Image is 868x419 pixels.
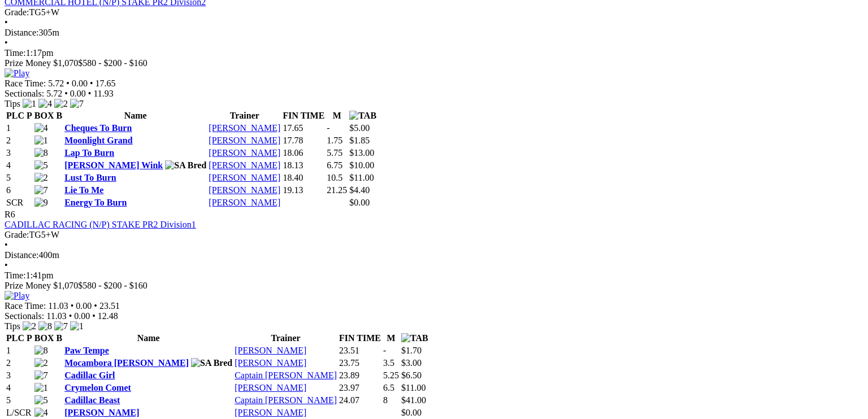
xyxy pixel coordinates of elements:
[34,333,54,343] span: BOX
[99,301,120,311] span: 23.51
[6,111,24,120] span: PLC
[34,346,48,356] img: 8
[5,321,20,331] span: Tips
[5,89,44,98] span: Sectionals:
[5,250,855,260] div: 400m
[235,395,337,405] a: Captain [PERSON_NAME]
[235,346,306,355] a: [PERSON_NAME]
[401,358,422,368] span: $3.00
[34,136,48,146] img: 1
[5,291,29,301] img: Play
[282,110,325,121] th: FIN TIME
[5,38,8,47] span: •
[46,311,66,321] span: 11.03
[72,78,88,88] span: 0.00
[5,28,38,37] span: Distance:
[5,58,855,68] div: Prize Money $1,070
[401,395,426,405] span: $41.00
[64,136,132,145] a: Moonlight Grand
[326,110,348,121] th: M
[349,111,376,121] img: TAB
[34,173,48,183] img: 2
[209,173,280,182] a: [PERSON_NAME]
[5,28,855,38] div: 305m
[209,185,280,195] a: [PERSON_NAME]
[6,135,33,146] td: 2
[5,260,8,270] span: •
[5,99,20,108] span: Tips
[327,123,329,133] text: -
[34,395,48,405] img: 5
[209,136,280,145] a: [PERSON_NAME]
[34,123,48,133] img: 4
[349,185,370,195] span: $4.40
[383,333,400,344] th: M
[34,383,48,393] img: 1
[338,357,381,369] td: 23.75
[349,136,370,145] span: $1.85
[74,311,90,321] span: 0.00
[327,136,342,145] text: 1.75
[6,160,33,171] td: 4
[209,198,280,207] a: [PERSON_NAME]
[282,147,325,159] td: 18.06
[48,301,68,311] span: 11.03
[56,111,62,120] span: B
[64,395,120,405] a: Cadillac Beast
[401,346,422,355] span: $1.70
[38,321,52,331] img: 8
[6,123,33,134] td: 1
[23,99,36,109] img: 1
[64,110,207,121] th: Name
[327,185,347,195] text: 21.25
[6,357,33,369] td: 2
[5,281,855,291] div: Prize Money $1,070
[235,408,306,417] a: [PERSON_NAME]
[64,370,115,380] a: Cadillac Girl
[34,198,48,208] img: 9
[5,68,29,78] img: Play
[383,383,394,392] text: 6.5
[94,301,97,311] span: •
[6,185,33,196] td: 6
[34,160,48,171] img: 5
[92,311,96,321] span: •
[5,48,26,58] span: Time:
[6,197,33,208] td: SCR
[327,160,342,170] text: 6.75
[401,383,426,392] span: $11.00
[6,370,33,381] td: 3
[383,370,399,380] text: 5.25
[349,160,374,170] span: $10.00
[56,333,62,343] span: B
[64,198,127,207] a: Energy To Burn
[235,370,337,380] a: Captain [PERSON_NAME]
[64,173,116,182] a: Lust To Burn
[64,346,109,355] a: Paw Tempe
[78,281,147,290] span: $580 - $200 - $160
[70,321,84,331] img: 1
[34,111,54,120] span: BOX
[64,408,139,417] a: [PERSON_NAME]
[282,172,325,184] td: 18.40
[5,18,8,27] span: •
[34,185,48,195] img: 7
[54,321,68,331] img: 7
[338,370,381,381] td: 23.89
[209,160,280,170] a: [PERSON_NAME]
[66,78,70,88] span: •
[5,209,15,219] span: R6
[46,89,62,98] span: 5.72
[5,250,38,260] span: Distance:
[64,123,132,133] a: Cheques To Burn
[6,395,33,406] td: 5
[235,358,306,368] a: [PERSON_NAME]
[64,160,163,170] a: [PERSON_NAME] Wink
[38,99,52,109] img: 4
[71,301,74,311] span: •
[349,123,370,133] span: $5.00
[282,160,325,171] td: 18.13
[208,110,281,121] th: Trainer
[6,147,33,159] td: 3
[327,173,342,182] text: 10.5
